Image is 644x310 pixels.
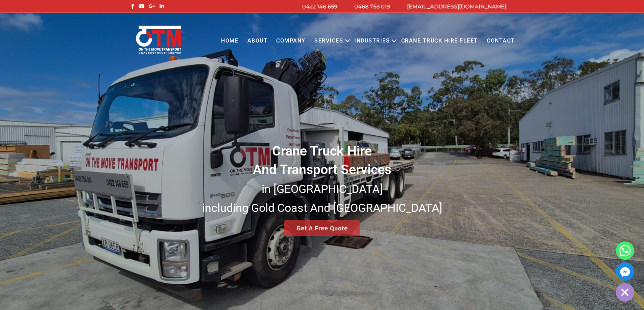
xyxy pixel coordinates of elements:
a: COMPANY [272,32,310,50]
a: Get A Free Quote [284,220,360,236]
a: Crane Truck Hire Fleet [397,32,482,50]
a: Whatsapp [616,242,634,260]
a: 0422 146 659 [302,3,337,10]
a: Home [217,32,243,50]
a: Industries [350,32,394,50]
a: Contact [482,32,519,50]
a: 0468 758 019 [354,3,390,10]
small: in [GEOGRAPHIC_DATA] including Gold Coast And [GEOGRAPHIC_DATA] [202,182,442,215]
a: Facebook_Messenger [616,262,634,281]
a: [EMAIL_ADDRESS][DOMAIN_NAME] [407,3,506,10]
a: Services [310,32,348,50]
a: About [243,32,272,50]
